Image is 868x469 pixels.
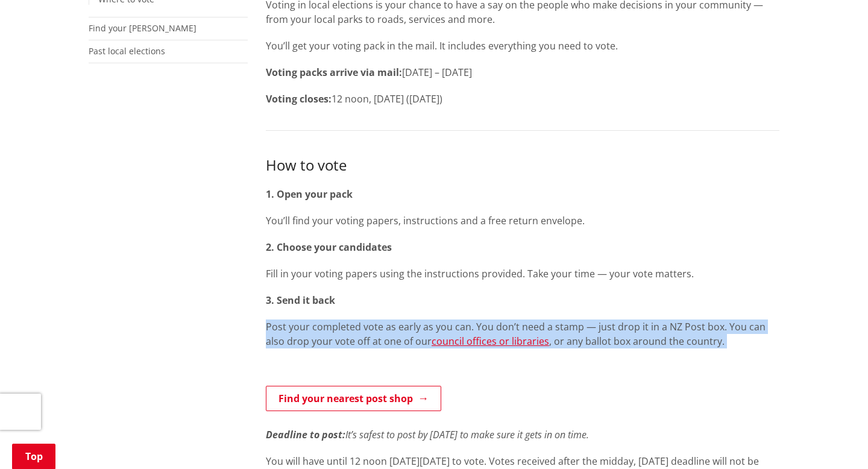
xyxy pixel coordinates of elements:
[266,65,779,80] p: [DATE] – [DATE]
[12,444,55,469] a: Top
[266,187,353,201] strong: 1. Open your pack
[266,241,392,254] strong: 2. Choose your candidates
[89,22,197,34] a: Find your [PERSON_NAME]
[266,319,779,348] p: Post your completed vote as early as you can. You don’t need a stamp — just drop it in a NZ Post ...
[813,418,856,462] iframe: Messenger Launcher
[266,266,779,281] p: Fill in your voting papers using the instructions provided. Take your time — your vote matters.
[266,428,345,441] em: Deadline to post:
[345,428,589,441] em: It’s safest to post by [DATE] to make sure it gets in on time.
[266,155,779,175] h3: How to vote
[266,214,585,227] span: You’ll find your voting papers, instructions and a free return envelope.
[89,45,165,57] a: Past local elections
[266,66,402,79] strong: Voting packs arrive via mail:
[266,294,335,307] strong: 3. Send it back
[266,386,441,411] a: Find your nearest post shop
[266,39,779,53] p: You’ll get your voting pack in the mail. It includes everything you need to vote.
[432,335,549,348] a: council offices or libraries
[266,92,332,105] strong: Voting closes:
[332,92,442,105] span: 12 noon, [DATE] ([DATE])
